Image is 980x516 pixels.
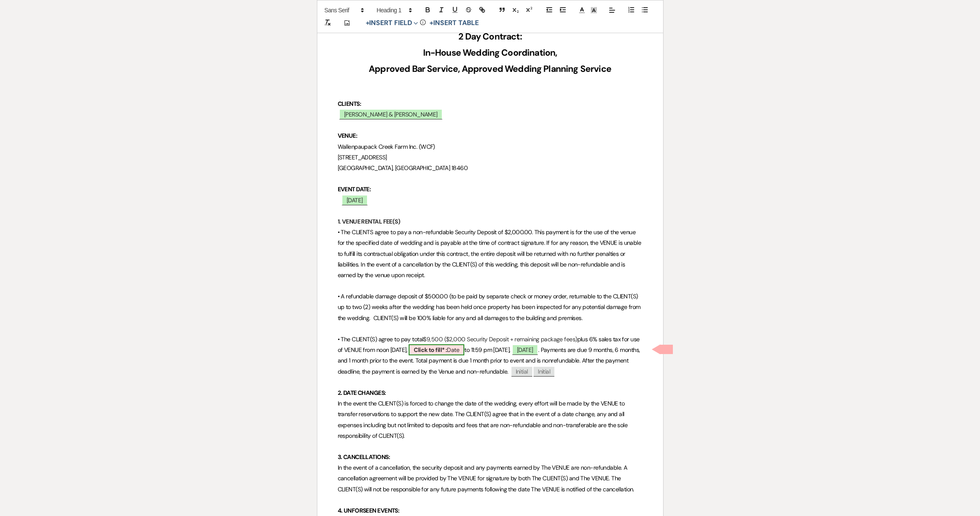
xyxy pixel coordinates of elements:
span: • The CLIENTS agree to pay a non-refundable Security Deposit of $2,000.00. This payment is for th... [338,228,643,279]
span: Initial [511,367,532,377]
button: Insert Field [363,18,421,28]
span: + [429,20,433,26]
strong: In-House Wedding Coordination, [423,47,557,59]
strong: VENUE: [338,132,358,139]
strong: CLIENTS: [338,100,361,108]
span: [STREET_ADDRESS] [338,153,387,161]
strong: 3. CANCELLATIONS: [338,453,390,461]
span: [DATE] [342,195,368,205]
span: [GEOGRAPHIC_DATA], [GEOGRAPHIC_DATA] 18460 [338,164,468,172]
span: In the event of a cancellation, the security deposit and any payments earned by The VENUE are non... [338,464,634,493]
span: Initial [534,367,554,377]
button: +Insert Table [426,18,481,28]
b: Click to fill* : [414,346,447,354]
span: Date [409,344,464,355]
span: Header Formats [373,5,415,15]
span: + [366,20,370,26]
strong: EVENT DATE: [338,185,371,193]
strong: Approved Bar Service, Approved Wedding Planning Service [369,63,611,75]
span: In the event the CLIENT(S) is forced to change the date of the wedding, every effort will be made... [338,400,629,439]
span: Wallenpaupack Creek Farm Inc. (WCF) [338,143,435,150]
span: [DATE] [512,344,538,355]
span: [PERSON_NAME] & [PERSON_NAME] [339,109,443,119]
span: • A refundable damage deposit of $500.00 (to be paid by separate check or money order, returnable... [338,292,642,321]
span: Text Background Color [588,5,600,15]
span: Text Color [576,5,588,15]
span: to 11:59 pm [DATE], [464,346,510,354]
p: $9,500 ($2,000 Security Deposit + remaining package fees) [338,334,643,377]
span: . Payments are due 9 months, 6 months, and 1 month prior to the event. Total payment is due 1 mon... [338,346,641,375]
strong: 4. UNFORSEEN EVENTS: [338,507,400,514]
strong: 1. VENUE RENTAL FEE(S) [338,218,401,225]
span: Alignment [606,5,618,15]
strong: 2 Day Contract: [458,31,521,43]
span: • The CLIENT(S) agree to pay total [338,335,424,343]
strong: 2. DATE CHANGES: [338,389,386,397]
